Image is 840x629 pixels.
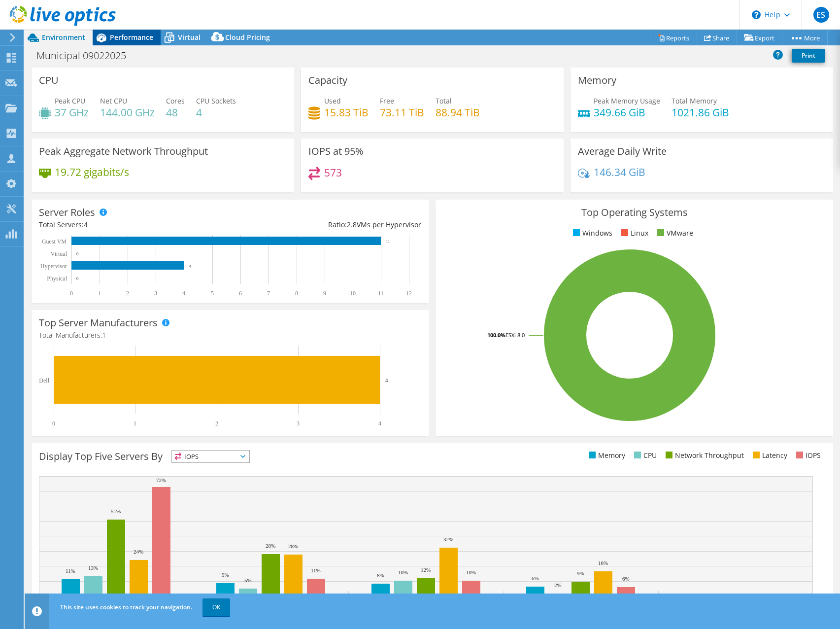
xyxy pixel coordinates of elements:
h3: Server Roles [39,207,95,218]
text: 11 [386,239,390,244]
a: Reports [650,30,697,45]
span: Cloud Pricing [225,33,270,42]
h3: CPU [39,75,59,86]
h3: Peak Aggregate Network Throughput [39,146,208,157]
h4: 1021.86 GiB [672,107,729,118]
span: CPU Sockets [196,96,236,105]
text: 9% [222,572,229,578]
text: 10% [466,569,476,575]
div: Ratio: VMs per Hypervisor [230,219,421,230]
text: Virtual [51,250,67,257]
text: 2 [215,420,218,427]
a: More [782,30,828,45]
text: Physical [47,275,67,282]
span: 4 [84,220,88,229]
li: Memory [586,450,625,461]
text: 12 [406,290,412,297]
h4: 19.72 gigabits/s [55,167,129,177]
text: 0 [70,290,73,297]
li: Network Throughput [663,450,744,461]
li: Windows [571,228,612,239]
span: Performance [110,33,153,42]
svg: \n [752,10,761,19]
text: 51% [111,508,121,514]
span: IOPS [172,451,249,462]
text: 0 [76,276,79,281]
span: Net CPU [100,96,127,105]
text: 6% [532,575,539,581]
text: 12% [421,567,431,573]
text: 1 [134,420,136,427]
text: 8% [377,572,384,578]
text: Hypervisor [40,263,67,270]
span: Total Memory [672,96,717,105]
span: 1 [102,330,106,340]
h4: 88.94 TiB [436,107,480,118]
span: Environment [42,33,85,42]
span: Free [380,96,394,105]
text: 10% [398,569,408,575]
h4: 4 [196,107,236,118]
text: 0 [52,420,55,427]
h4: Total Manufacturers: [39,330,421,341]
h3: Average Daily Write [578,146,667,157]
li: IOPS [794,450,821,461]
text: 4 [182,290,185,297]
text: 11 [378,290,384,297]
text: Dell [39,377,49,384]
tspan: 100.0% [487,331,505,339]
div: Total Servers: [39,219,230,230]
h3: IOPS at 95% [308,146,364,157]
text: 9 [323,290,326,297]
text: 72% [156,477,166,483]
li: Linux [619,228,648,239]
text: 5% [244,577,252,583]
span: ES [813,7,829,23]
text: 4 [189,264,192,269]
h4: 573 [324,167,342,178]
a: OK [202,598,230,616]
text: 10 [350,290,356,297]
span: Virtual [178,33,201,42]
text: 7 [267,290,270,297]
text: 11% [66,568,75,574]
text: 2% [554,582,562,588]
text: 0 [76,251,79,256]
a: Print [792,49,825,63]
text: 5 [211,290,214,297]
text: 6 [239,290,242,297]
h4: 144.00 GHz [100,107,155,118]
li: Latency [750,450,787,461]
text: 6% [622,576,630,582]
text: 2 [126,290,129,297]
text: 28% [266,543,275,549]
span: This site uses cookies to track your navigation. [60,603,192,611]
text: Guest VM [42,238,67,245]
span: Peak CPU [55,96,85,105]
text: 1 [98,290,101,297]
h4: 146.34 GiB [594,167,645,177]
text: 3 [154,290,157,297]
text: 8 [295,290,298,297]
h3: Capacity [308,75,347,86]
text: 4 [385,377,388,383]
h4: 37 GHz [55,107,89,118]
h4: 73.11 TiB [380,107,424,118]
h3: Memory [578,75,616,86]
h4: 15.83 TiB [324,107,369,118]
text: 13% [88,565,98,571]
text: 28% [288,543,298,549]
text: 9% [577,570,584,576]
a: Export [737,30,782,45]
text: 4 [378,420,381,427]
a: Share [697,30,737,45]
span: Peak Memory Usage [594,96,660,105]
h4: 48 [166,107,185,118]
span: 2.8 [347,220,357,229]
h4: 349.66 GiB [594,107,660,118]
span: Cores [166,96,185,105]
text: 3 [297,420,300,427]
tspan: ESXi 8.0 [505,331,525,339]
h3: Top Operating Systems [443,207,825,218]
text: 32% [443,536,453,542]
